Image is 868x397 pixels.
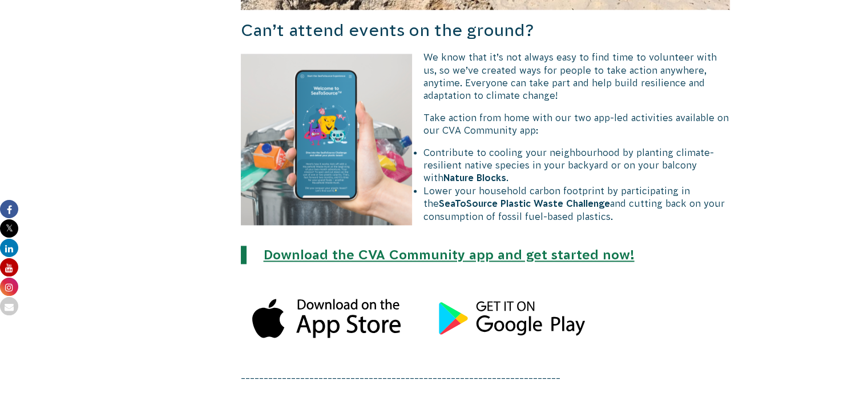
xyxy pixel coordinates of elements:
p: ______________________________________________________________________ [241,367,730,380]
strong: Nature Blocks [443,173,506,183]
h3: Can’t attend events on the ground? [241,19,730,42]
li: Lower your household carbon footprint by participating in the and cutting back on your consumptio... [252,185,730,223]
li: Contribute to cooling your neighbourhood by planting climate-resilient native species in your bac... [252,146,730,185]
p: We know that it’s not always easy to find time to volunteer with us, so we’ve created ways for pe... [241,51,730,102]
p: Take action from home with our two app-led activities available on our CVA Community app: [241,111,730,137]
strong: SeaToSource Plastic Waste Challenge [439,198,610,208]
a: Download the CVA Community app and get started now! [264,247,635,262]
